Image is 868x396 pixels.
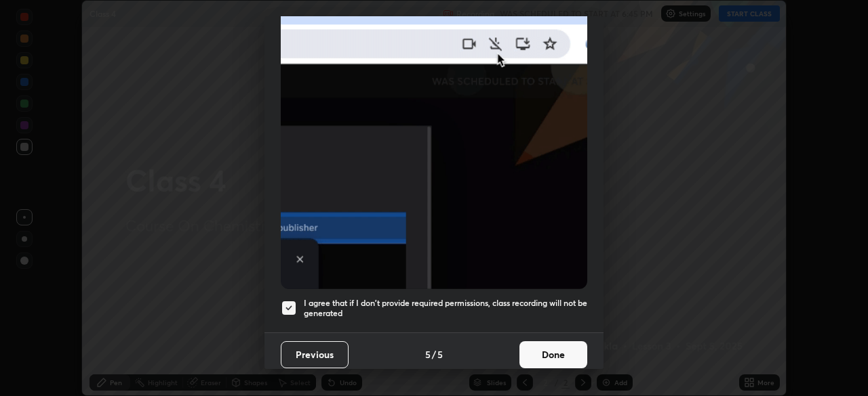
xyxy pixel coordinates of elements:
[437,347,443,361] h4: 5
[304,298,587,319] h5: I agree that if I don't provide required permissions, class recording will not be generated
[425,347,431,361] h4: 5
[432,347,436,361] h4: /
[281,341,349,368] button: Previous
[519,341,587,368] button: Done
